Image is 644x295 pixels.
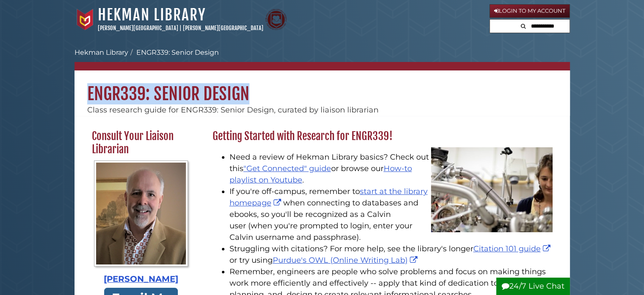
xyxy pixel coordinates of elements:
a: [PERSON_NAME][GEOGRAPHIC_DATA] [98,25,178,31]
a: Hekman Library [98,6,206,24]
div: [PERSON_NAME] [92,273,191,286]
span: Class research guide for ENGR339: Senior Design, curated by liaison librarian [87,105,379,115]
a: start at the library homepage [229,187,428,208]
a: "Get Connected" guide [243,164,331,173]
a: Profile Photo [PERSON_NAME] [92,160,191,286]
li: If you're off-campus, remember to when connecting to databases and ebooks, so you'll be recognize... [229,186,553,243]
button: 24/7 Live Chat [496,278,570,295]
li: Need a review of Hekman Library basics? Check out this or browse our . [229,152,553,186]
img: Calvin University [75,9,96,30]
a: [PERSON_NAME][GEOGRAPHIC_DATA] [183,25,263,31]
h2: Getting Started with Research for ENGR339! [208,129,557,143]
button: Search [518,20,528,31]
a: Login to My Account [489,4,570,18]
a: Citation 101 guide [473,244,553,253]
h1: ENGR339: Senior Design [75,70,570,104]
img: Calvin Theological Seminary [265,9,287,30]
a: Hekman Library [75,48,128,56]
h2: Consult Your Liaison Librarian [88,129,195,156]
nav: breadcrumb [75,48,570,70]
img: Profile Photo [94,160,188,267]
li: Struggling with citations? For more help, see the library's longer or try using [229,243,553,266]
span: | [180,25,182,31]
i: Search [521,23,526,29]
a: How-to playlist on Youtube [229,164,412,185]
a: Purdue's OWL (Online Writing Lab) [273,256,420,265]
a: ENGR339: Senior Design [136,48,219,56]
